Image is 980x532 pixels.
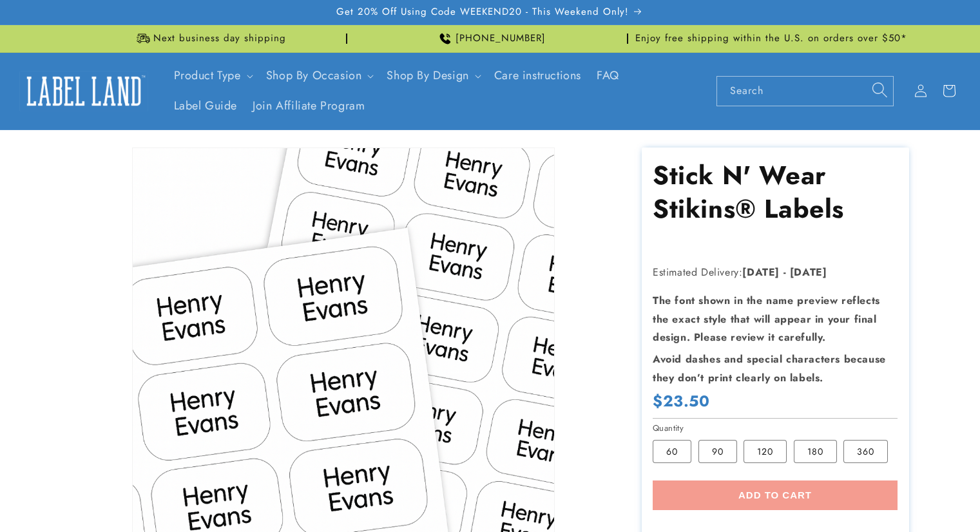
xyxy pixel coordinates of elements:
[72,25,347,52] div: Announcement
[653,391,710,411] span: $23.50
[742,265,780,280] strong: [DATE]
[843,440,888,463] label: 360
[589,61,627,91] a: FAQ
[387,67,468,84] a: Shop By Design
[336,6,629,19] span: Get 20% Off Using Code WEEKEND20 - This Weekend Only!
[174,99,238,113] span: Label Guide
[174,67,241,84] a: Product Type
[790,265,827,280] strong: [DATE]
[597,68,619,83] span: FAQ
[19,71,148,111] img: Label Land
[744,440,787,463] label: 120
[653,440,691,463] label: 60
[258,61,380,91] summary: Shop By Occasion
[245,91,372,121] a: Join Affiliate Program
[266,68,362,83] span: Shop By Occasion
[698,440,737,463] label: 90
[653,293,880,345] strong: The font shown in the name preview reflects the exact style that will appear in your final design...
[633,25,909,52] div: Announcement
[153,32,286,45] span: Next business day shipping
[379,61,486,91] summary: Shop By Design
[166,91,245,121] a: Label Guide
[653,352,886,385] strong: Avoid dashes and special characters because they don’t print clearly on labels.
[653,263,898,282] p: Estimated Delivery:
[494,68,581,83] span: Care instructions
[653,158,898,225] h1: Stick N' Wear Stikins® Labels
[15,66,153,116] a: Label Land
[352,25,628,52] div: Announcement
[635,32,907,45] span: Enjoy free shipping within the U.S. on orders over $50*
[486,61,589,91] a: Care instructions
[783,265,787,280] strong: -
[253,99,365,113] span: Join Affiliate Program
[794,440,837,463] label: 180
[653,422,685,435] legend: Quantity
[865,76,894,104] button: Search
[166,61,258,91] summary: Product Type
[456,32,546,45] span: [PHONE_NUMBER]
